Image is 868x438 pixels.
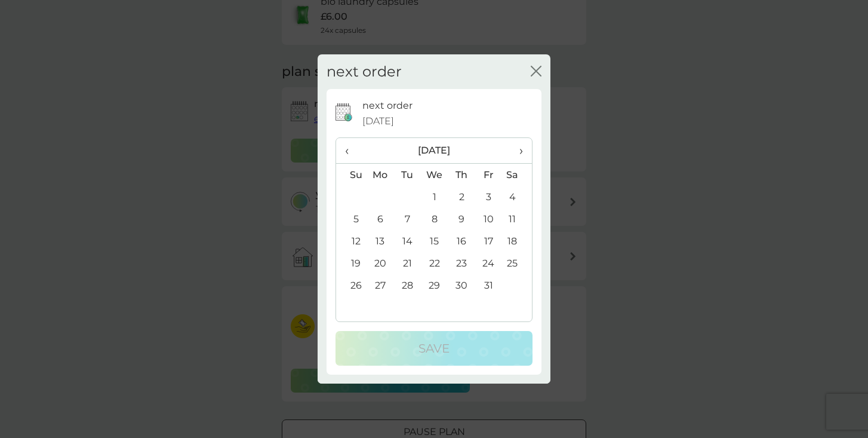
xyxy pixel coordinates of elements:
td: 25 [502,252,532,274]
td: 22 [421,252,448,274]
td: 7 [394,208,421,230]
td: 30 [448,274,475,296]
td: 21 [394,252,421,274]
td: 15 [421,230,448,252]
td: 11 [502,208,532,230]
td: 5 [336,208,367,230]
p: next order [362,98,413,114]
td: 17 [475,230,502,252]
td: 19 [336,252,367,274]
td: 20 [367,252,394,274]
td: 9 [448,208,475,230]
button: Save [335,331,533,366]
td: 3 [475,186,502,208]
th: Mo [367,164,394,186]
td: 29 [421,274,448,296]
td: 18 [502,230,532,252]
th: Tu [394,164,421,186]
td: 4 [502,186,532,208]
td: 2 [448,186,475,208]
span: [DATE] [362,114,394,129]
td: 6 [367,208,394,230]
td: 14 [394,230,421,252]
td: 27 [367,274,394,296]
th: We [421,164,448,186]
h2: next order [327,63,402,81]
button: close [531,66,541,78]
td: 28 [394,274,421,296]
td: 13 [367,230,394,252]
td: 31 [475,274,502,296]
span: › [511,138,523,163]
td: 12 [336,230,367,252]
td: 1 [421,186,448,208]
td: 10 [475,208,502,230]
td: 8 [421,208,448,230]
td: 24 [475,252,502,274]
th: Th [448,164,475,186]
th: Sa [502,164,532,186]
th: Su [336,164,367,186]
th: Fr [475,164,502,186]
td: 23 [448,252,475,274]
span: ‹ [345,138,358,163]
th: [DATE] [367,138,502,164]
p: Save [418,339,450,358]
td: 16 [448,230,475,252]
td: 26 [336,274,367,296]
